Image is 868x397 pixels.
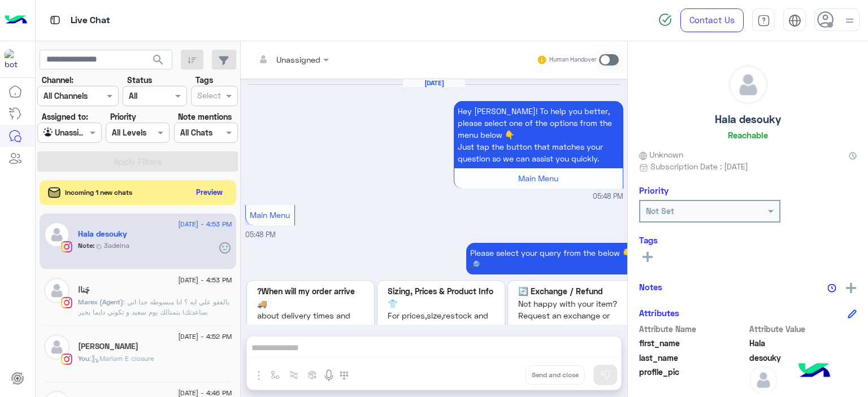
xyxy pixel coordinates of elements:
h6: Tags [639,235,857,245]
h6: Priority [639,185,669,195]
small: Human Handover [549,55,597,64]
span: 3adelna [104,241,129,251]
img: tab [788,14,801,27]
span: desouky [749,352,857,364]
span: last_name [639,352,747,364]
img: defaultAdmin.png [749,366,778,394]
img: Instagram [61,297,72,308]
span: Hala [749,337,857,349]
p: 16/8/2025, 5:48 PM [466,243,636,274]
h5: Hala desouky [715,113,781,126]
a: tab [752,8,775,32]
img: Instagram [61,354,72,365]
img: tab [48,13,62,27]
h6: Reachable [728,130,768,140]
p: Live Chat [71,13,110,28]
h6: Attributes [639,308,679,318]
h6: Notes [639,282,662,292]
img: notes [827,283,836,293]
img: profile [843,14,857,28]
p: Sizing, Prices & Product Info 👕 [388,285,494,309]
label: Status [127,74,152,86]
span: [DATE] - 4:53 PM [178,219,232,229]
img: defaultAdmin.png [44,334,70,360]
div: Select [196,89,221,104]
span: search [151,53,165,67]
span: 05:48 PM [593,191,623,202]
img: defaultAdmin.png [44,222,70,247]
span: Attribute Value [749,323,857,335]
button: Send and close [526,365,585,385]
a: Contact Us [680,8,744,32]
span: Unknown [639,149,683,160]
button: Preview [192,184,228,200]
label: Assigned to: [42,111,88,123]
span: profile_pic [639,366,747,392]
h5: Carol Tamer [78,342,138,351]
label: Channel: [42,74,73,86]
img: tab [757,14,770,27]
span: [DATE] - 4:52 PM [178,331,232,342]
span: Marex (Agent) [78,298,123,306]
span: You [78,354,89,363]
label: Tags [196,74,213,86]
span: بالعفو علي ايه ؟ انا مبسوطه جدا اني ساعدتك! بتمنالك يوم سعيد و تكوني دايما بخير. [78,298,229,316]
img: Logo [5,8,27,32]
label: Priority [110,111,136,123]
h5: چَناا [78,285,90,295]
h6: [DATE] [403,79,465,87]
span: Attribute Name [639,323,747,335]
button: Apply Filters [37,151,238,172]
img: hulul-logo.png [795,352,834,391]
span: first_name [639,337,747,349]
label: Note mentions [178,111,232,123]
span: Incoming 1 new chats [65,187,132,198]
span: Main Menu [518,173,558,183]
h5: Hala desouky [78,229,127,239]
span: Main Menu [250,210,290,220]
span: about delivery times and shipping police [257,309,364,334]
img: spinner [658,13,672,27]
p: 16/8/2025, 5:48 PM [454,101,623,168]
p: Exchange / Refund 🔄 [518,285,625,297]
img: Instagram [61,241,72,252]
span: [DATE] - 4:53 PM [178,275,232,285]
span: 05:48 PM [245,230,276,239]
p: When will my order arrive? 🚚 [257,285,364,309]
img: add [846,283,856,293]
img: defaultAdmin.png [729,66,767,104]
img: 317874714732967 [5,49,25,69]
b: Note [78,241,93,250]
b: : [93,241,105,250]
span: Not happy with your item? Request an exchange or refund [518,298,625,334]
span: Subscription Date : [DATE] [650,160,748,172]
span: For prices,size,restock and all you need before place an order [388,309,494,346]
button: search [145,50,172,74]
span: : Mariam E closure [89,354,154,363]
img: defaultAdmin.png [44,278,70,303]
